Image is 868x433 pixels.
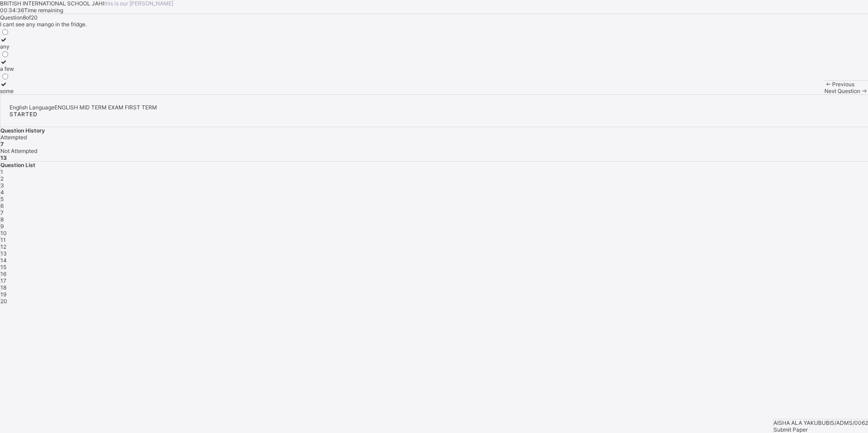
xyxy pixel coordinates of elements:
[54,104,157,111] span: ENGLISH MID TERM EXAM FIRST TERM
[0,148,37,154] span: Not Attempted
[0,162,35,168] span: Question List
[0,175,4,182] span: 2
[0,230,7,236] span: 10
[0,277,6,284] span: 17
[0,141,4,148] b: 7
[0,127,45,134] span: Question History
[0,271,6,277] span: 16
[832,81,854,88] span: Previous
[774,419,826,426] span: AISHA ALA YAKUBU
[0,189,4,196] span: 4
[0,264,6,271] span: 15
[0,168,3,175] span: 1
[0,250,7,257] span: 13
[0,243,6,250] span: 12
[0,196,4,202] span: 5
[0,236,6,243] span: 11
[0,209,4,216] span: 7
[824,88,860,94] span: Next Question
[0,257,7,264] span: 14
[0,291,6,298] span: 19
[0,182,4,189] span: 3
[0,223,4,230] span: 9
[24,7,63,14] span: Time remaining
[10,111,38,118] span: STARTED
[826,419,868,426] span: BIS/ADMS/0062
[0,216,4,223] span: 8
[10,104,54,111] span: English Language
[0,284,6,291] span: 18
[0,298,7,305] span: 20
[0,202,4,209] span: 6
[0,134,27,141] span: Attempted
[0,154,7,161] b: 13
[774,426,808,433] span: Submit Paper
